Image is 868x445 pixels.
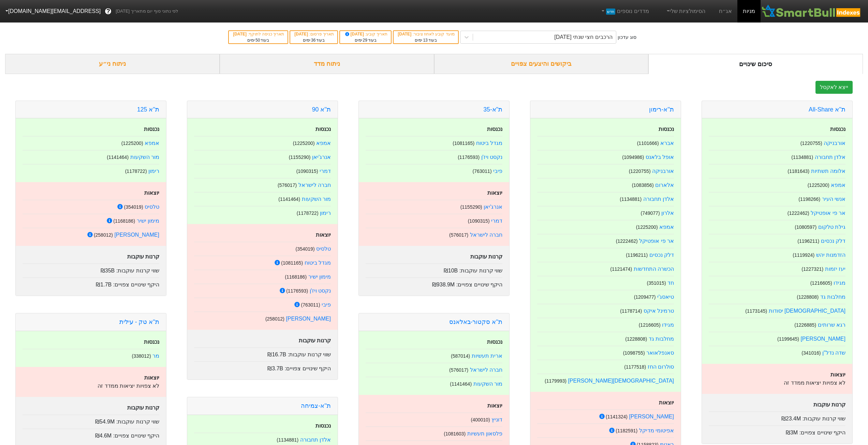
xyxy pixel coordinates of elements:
small: ( 1220755 ) [800,140,822,146]
p: לא צפויות יציאות ממדד זה [23,382,159,390]
small: ( 1141464 ) [278,196,300,202]
strong: קרנות עוקבות [470,254,502,259]
a: מגידו [662,322,674,328]
small: ( 1178722 ) [297,210,319,216]
small: ( 1081165 ) [453,140,474,146]
small: ( 1199645 ) [777,336,799,342]
a: חד [667,280,674,286]
small: ( 576017 ) [449,367,468,373]
small: ( 1225200 ) [293,140,315,146]
small: ( 1141464 ) [107,154,129,160]
small: ( 1209477 ) [634,294,656,300]
a: אפיטומי מדיקל [639,428,674,433]
small: ( 258012 ) [94,232,113,238]
a: אלדן תחבורה [643,196,674,202]
div: היקף שינויים צפויים : [23,278,159,289]
span: ₪938.9M [432,282,455,287]
small: ( 1222462 ) [788,210,809,216]
a: ת''א 90 [312,106,331,113]
small: ( 1080597 ) [795,224,816,230]
small: ( 1134881 ) [277,437,298,443]
small: ( 354019 ) [124,204,143,210]
a: ארית תעשיות [472,353,502,359]
a: פלסאון תעשיות [467,431,502,436]
a: סולרום החז [648,364,674,370]
a: טלסיס [316,246,331,252]
span: 50 [255,38,260,43]
small: ( 1083856 ) [632,182,654,188]
div: היקף שינויים צפויים : [366,278,502,289]
a: הכשרה התחדשות [634,266,674,272]
a: ת''א טק - עילית [119,318,159,325]
span: [DATE] [294,32,309,36]
div: תאריך קובע : [343,31,387,37]
a: מור השקעות [302,196,331,202]
a: אורבניקה [824,140,845,146]
small: ( 1228808 ) [625,336,647,342]
a: מחלבות גד [649,336,674,342]
small: ( 1155290 ) [289,154,311,160]
a: אנרג'יאן [312,154,331,160]
a: הזדמנות יהש [816,252,845,258]
span: 36 [311,38,315,43]
a: סאנפלאואר [646,350,674,356]
a: פיבי [322,302,331,308]
small: ( 338012 ) [132,353,151,359]
div: היקף שינויים צפויים : [709,426,845,437]
strong: נכנסות [144,339,159,345]
small: ( 1141464 ) [450,381,472,387]
strong: יוצאות [659,400,674,405]
small: ( 400010 ) [471,417,490,422]
span: [DATE] [398,32,412,36]
span: [DATE] [344,32,365,36]
div: תאריך פרסום : [294,31,334,37]
span: ₪10B [444,268,458,273]
strong: נכנסות [315,423,331,429]
a: דמרי [320,168,331,174]
small: ( 1094986 ) [622,154,644,160]
a: אברא [660,140,674,146]
small: ( 341016 ) [801,350,821,356]
a: [DEMOGRAPHIC_DATA] יסודות [769,308,845,314]
div: שווי קרנות עוקבות : [23,264,159,275]
a: דלק נכסים [821,238,845,244]
small: ( 1168186 ) [285,274,307,280]
a: אלומה תשתיות [811,168,845,174]
a: שדה נדל"ן [822,350,845,356]
small: ( 576017 ) [449,232,468,238]
small: ( 1225200 ) [121,140,143,146]
a: אלדן תחבורה [300,437,331,443]
small: ( 1155290 ) [460,204,482,210]
a: דלק נכסים [649,252,674,258]
small: ( 1168186 ) [113,218,135,224]
div: סוג עדכון [618,34,636,41]
div: שווי קרנות עוקבות : [23,415,159,426]
small: ( 1176593 ) [458,154,480,160]
span: ₪54.9M [95,419,115,425]
small: ( 1121474 ) [610,266,632,272]
a: אלארום [655,182,674,188]
div: הרכבים חצי שנתי [DATE] [554,33,613,41]
a: [PERSON_NAME] [800,336,845,342]
a: רימון [148,168,159,174]
div: ניתוח מדד [220,54,434,74]
small: ( 1090315 ) [296,168,318,174]
strong: נכנסות [487,339,502,345]
a: אר פי אופטיקל [639,238,674,244]
strong: קרנות עוקבות [127,254,159,259]
span: ₪3.7B [267,366,283,371]
a: [DEMOGRAPHIC_DATA][PERSON_NAME] [568,378,674,384]
a: חברה לישראל [298,182,331,188]
small: ( 1227321 ) [801,266,823,272]
strong: יוצאות [144,375,159,381]
div: שווי קרנות עוקבות : [366,264,502,275]
small: ( 1222462 ) [616,238,638,244]
small: ( 1134881 ) [620,196,642,202]
a: אמפא [145,140,159,146]
small: ( 1141324 ) [606,414,628,419]
small: ( 1134881 ) [791,154,813,160]
a: דמרי [491,218,502,224]
a: נקסט ויז'ן [481,154,503,160]
strong: נכנסות [487,126,502,132]
small: ( 1216605 ) [810,280,832,286]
